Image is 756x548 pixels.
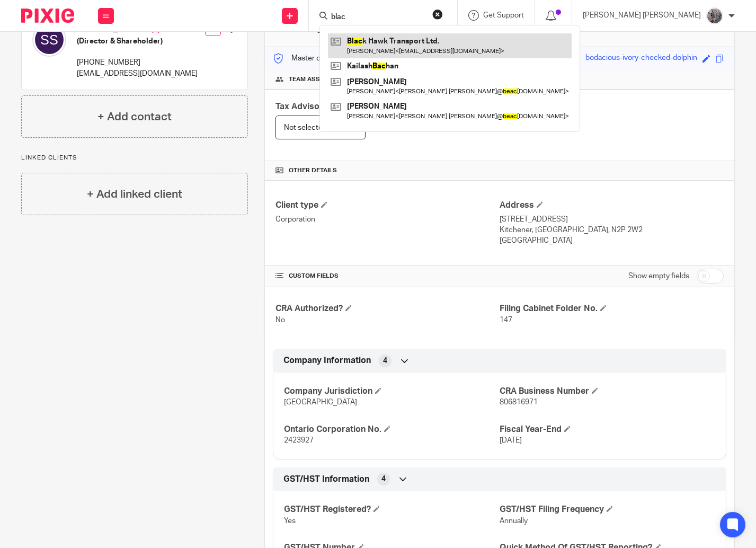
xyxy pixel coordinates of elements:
[500,517,528,525] span: Annually
[77,68,198,79] p: [EMAIL_ADDRESS][DOMAIN_NAME]
[500,437,522,444] span: [DATE]
[284,386,500,397] h4: Company Jurisdiction
[283,474,369,485] span: GST/HST Information
[97,109,172,125] h4: + Add contact
[628,271,689,281] label: Show empty fields
[500,399,538,406] span: 806816971
[77,36,198,47] h5: (Director & Shareholder)
[500,504,715,515] h4: GST/HST Filing Frequency
[284,504,500,515] h4: GST/HST Registered?
[500,316,512,324] span: 147
[87,186,182,202] h4: + Add linked client
[284,124,327,131] span: Not selected
[381,474,386,484] span: 4
[483,12,524,19] span: Get Support
[383,356,387,366] span: 4
[275,200,500,211] h4: Client type
[500,386,715,397] h4: CRA Business Number
[583,10,701,21] p: [PERSON_NAME] [PERSON_NAME]
[585,52,697,65] div: bodacious-ivory-checked-dolphin
[432,9,443,20] button: Clear
[500,200,724,211] h4: Address
[500,225,724,235] p: Kitchener, [GEOGRAPHIC_DATA], N2P 2W2
[330,13,425,22] input: Search
[275,272,500,280] h4: CUSTOM FIELDS
[275,102,323,111] span: Tax Advisor
[275,303,500,314] h4: CRA Authorized?
[289,166,337,175] span: Other details
[289,75,352,84] span: Team assignments
[284,437,314,444] span: 2423927
[500,303,724,314] h4: Filing Cabinet Folder No.
[500,235,724,246] p: [GEOGRAPHIC_DATA]
[32,23,66,57] img: svg%3E
[275,316,285,324] span: No
[706,7,723,24] img: 20160912_191538.jpg
[273,53,456,64] p: Master code for secure communications and files
[284,517,296,525] span: Yes
[275,214,500,225] p: Corporation
[21,154,248,162] p: Linked clients
[284,399,357,406] span: [GEOGRAPHIC_DATA]
[500,424,715,435] h4: Fiscal Year-End
[21,8,74,23] img: Pixie
[500,214,724,225] p: [STREET_ADDRESS]
[283,355,371,366] span: Company Information
[284,424,500,435] h4: Ontario Corporation No.
[77,57,198,68] p: [PHONE_NUMBER]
